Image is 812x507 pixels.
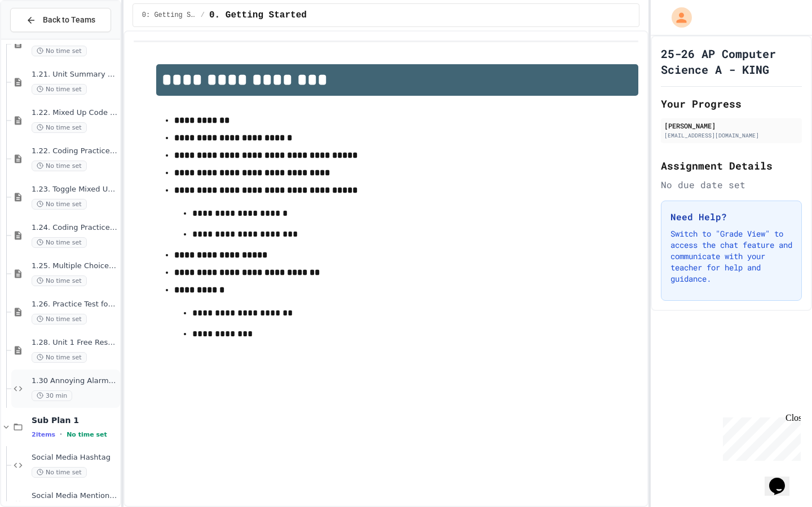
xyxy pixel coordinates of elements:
[664,131,798,140] div: [EMAIL_ADDRESS][DOMAIN_NAME]
[32,237,87,248] span: No time set
[661,46,802,77] h1: 25-26 AP Computer Science A - KING
[32,70,118,79] span: 1.21. Unit Summary 1b (1.7-1.15)
[32,46,87,56] span: No time set
[32,453,118,462] span: Social Media Hashtag
[5,5,78,72] div: Chat with us now!Close
[67,431,107,438] span: No time set
[32,415,118,425] span: Sub Plan 1
[32,431,55,438] span: 2 items
[660,5,695,30] div: My Account
[32,161,87,171] span: No time set
[32,314,87,324] span: No time set
[765,462,801,496] iframe: chat widget
[43,14,95,26] span: Back to Teams
[32,199,87,210] span: No time set
[32,275,87,286] span: No time set
[32,376,118,386] span: 1.30 Annoying Alarm Clock
[670,228,792,284] p: Switch to "Grade View" to access the chat feature and communicate with your teacher for help and ...
[32,338,118,348] span: 1.28. Unit 1 Free Response Question (FRQ) Practice
[661,158,802,174] h2: Assignment Details
[32,223,118,233] span: 1.24. Coding Practice 1b (1.7-1.15)
[209,8,307,22] span: 0. Getting Started
[142,11,196,20] span: 0: Getting Started
[32,467,87,478] span: No time set
[661,96,802,112] h2: Your Progress
[60,430,62,439] span: •
[661,178,802,192] div: No due date set
[32,108,118,118] span: 1.22. Mixed Up Code Practice 1b (1.7-1.15)
[32,122,87,133] span: No time set
[670,210,792,224] h3: Need Help?
[32,146,118,156] span: 1.22. Coding Practice 1b (1.7-1.15)
[32,390,72,401] span: 30 min
[32,261,118,271] span: 1.25. Multiple Choice Exercises for Unit 1b (1.9-1.15)
[718,413,801,461] iframe: chat widget
[201,11,205,20] span: /
[32,352,87,363] span: No time set
[32,84,87,95] span: No time set
[32,300,118,309] span: 1.26. Practice Test for Objects (1.12-1.14)
[10,8,111,32] button: Back to Teams
[32,491,118,501] span: Social Media Mention Analyzer
[32,185,118,194] span: 1.23. Toggle Mixed Up or Write Code Practice 1b (1.7-1.15)
[664,121,798,131] div: [PERSON_NAME]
